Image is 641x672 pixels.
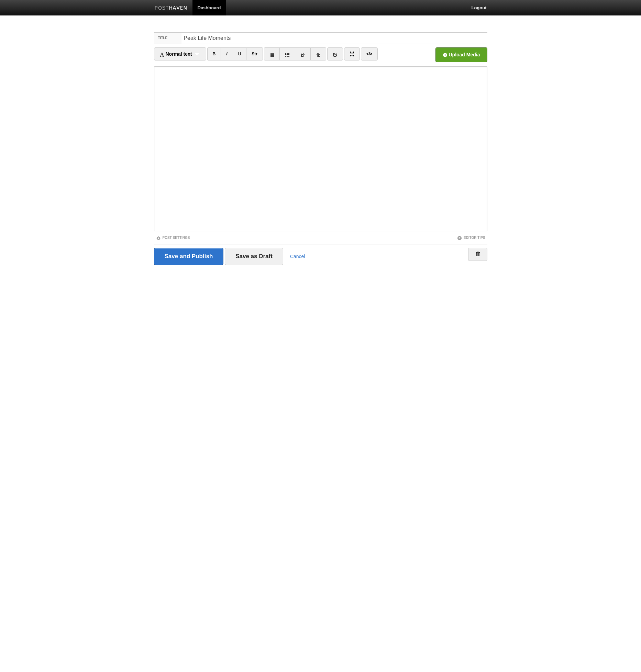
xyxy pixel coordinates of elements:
[207,47,221,60] a: B
[154,248,224,265] input: Save and Publish
[246,47,263,60] a: Str
[156,236,190,240] a: Post Settings
[159,51,192,57] span: Normal text
[361,47,378,60] a: </>
[457,236,485,240] a: Editor Tips
[290,254,305,259] a: Cancel
[221,47,233,60] a: I
[252,52,257,56] del: Str
[225,248,283,265] input: Save as Draft
[154,33,182,44] label: Title
[350,52,354,56] img: pagebreak-icon.png
[155,6,187,11] img: Posthaven-bar
[233,47,247,60] a: U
